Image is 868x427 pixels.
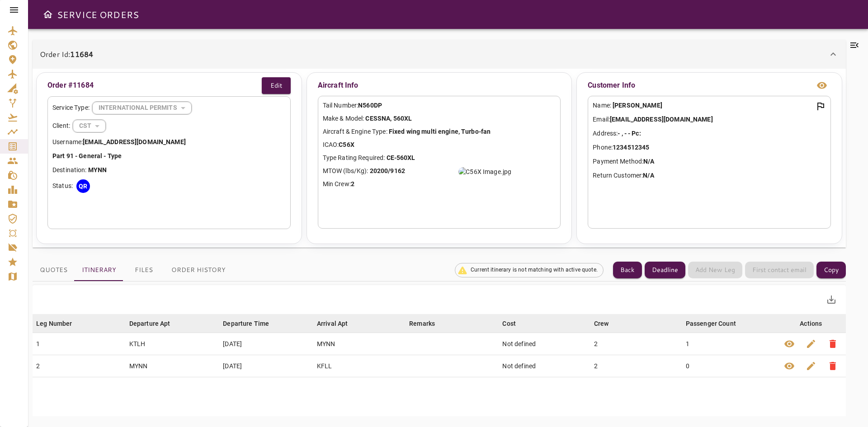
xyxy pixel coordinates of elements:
span: Leg Number [36,318,84,329]
div: Leg Number [36,318,72,329]
p: Name: [593,101,826,110]
span: Departure Apt [129,318,182,329]
p: Order #11684 [47,80,94,91]
b: N [98,166,102,174]
p: Address: [593,129,826,138]
td: 1 [682,333,776,355]
p: Status: [52,181,73,191]
button: Details [778,355,800,377]
p: ICAO: [323,140,556,150]
button: Edit Leg [800,355,822,377]
div: Departure Time [223,318,269,329]
b: Fixed wing multi engine, Turbo-fan [389,128,491,135]
p: Customer Info [588,80,635,91]
td: MYNN [313,333,406,355]
td: MYNN [126,355,220,377]
b: N [102,166,107,174]
b: N/A [643,172,654,179]
b: N/A [643,158,654,165]
button: Back [613,262,642,278]
td: 2 [33,355,126,377]
b: CESSNA, 560XL [365,115,412,122]
div: Order Id:11684 [33,40,846,69]
b: 2 [351,180,354,188]
p: Order Id: [40,49,93,60]
b: [EMAIL_ADDRESS][DOMAIN_NAME] [83,138,186,145]
span: Arrival Apt [317,318,360,329]
p: Return Customer: [593,171,826,180]
button: Copy [816,262,846,278]
span: Cost [502,318,528,329]
button: Export [821,289,842,310]
p: Phone: [593,143,826,152]
span: Passenger Count [686,318,748,329]
div: Service Type: [52,101,286,115]
b: [EMAIL_ADDRESS][DOMAIN_NAME] [610,116,713,123]
div: Remarks [409,318,435,329]
button: Delete Leg [822,355,844,377]
div: Client: [52,119,286,133]
b: 11684 [70,49,93,59]
p: Part 91 - General - Type [52,151,286,161]
p: Destination: [52,165,286,175]
td: 0 [682,355,776,377]
td: [DATE] [219,355,313,377]
span: Crew [594,318,621,329]
td: [DATE] [219,333,313,355]
b: - , - - Pc: [618,130,641,137]
img: C56X Image.jpg [458,167,511,176]
div: Passenger Count [686,318,736,329]
span: edit [806,338,816,349]
button: Itinerary [75,259,123,281]
div: Arrival Apt [317,318,348,329]
p: Username: [52,137,286,147]
span: edit [806,361,816,371]
td: Not defined [499,355,590,377]
div: Order Id:11684 [33,69,846,248]
p: Type Rating Required: [323,153,556,163]
button: Open drawer [39,5,57,23]
div: QR [76,179,90,193]
b: Y [94,166,98,174]
span: Remarks [409,318,447,329]
p: MTOW (lbs/Kg): [323,166,556,176]
p: Min Crew: [323,179,556,189]
span: delete [827,338,838,349]
p: Tail Number: [323,101,556,110]
span: Current itinerary is not matching with active quote. [465,266,603,274]
b: M [88,166,94,174]
td: KFLL [313,355,406,377]
button: Edit [262,77,291,94]
div: Crew [594,318,609,329]
button: Files [123,259,164,281]
b: 1234512345 [613,144,649,151]
b: CE-560XL [387,154,415,161]
div: Cost [502,318,516,329]
div: Departure Apt [129,318,170,329]
button: Deadline [645,262,685,278]
button: Edit Leg [800,333,822,355]
td: 1 [33,333,126,355]
button: Details [778,333,800,355]
b: 20200/9162 [370,167,405,174]
b: C56X [339,141,354,148]
td: KTLH [126,333,220,355]
button: Delete Leg [822,333,844,355]
p: Email: [593,115,826,124]
div: INTERNATIONAL PERMITS [92,96,192,120]
h6: SERVICE ORDERS [57,7,139,22]
span: delete [827,361,838,371]
div: basic tabs example [33,259,233,281]
p: Make & Model: [323,114,556,123]
div: INTERNATIONAL PERMITS [73,114,106,138]
td: Not defined [499,333,590,355]
b: N560DP [358,102,382,109]
span: Departure Time [223,318,281,329]
button: Order History [164,259,233,281]
p: Aircraft Info [318,77,561,94]
b: [PERSON_NAME] [613,102,662,109]
p: Payment Method: [593,157,826,166]
button: Quotes [33,259,75,281]
td: 2 [590,333,682,355]
p: Aircraft & Engine Type: [323,127,556,136]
